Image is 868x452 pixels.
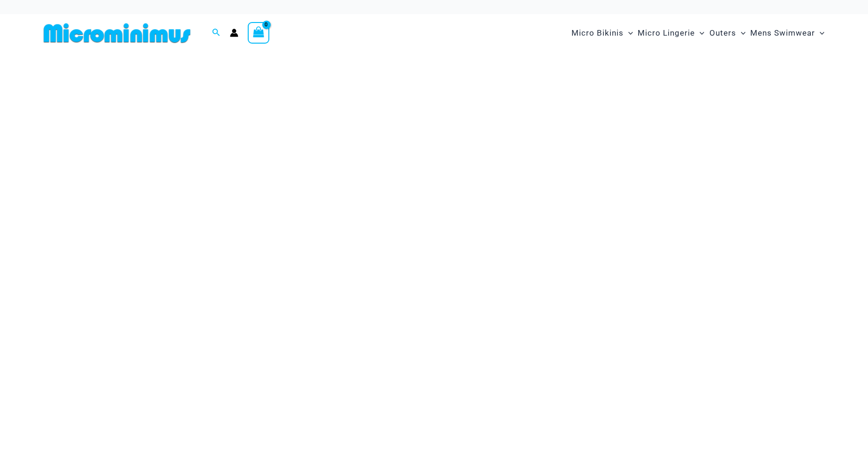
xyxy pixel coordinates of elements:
[624,21,633,45] span: Menu Toggle
[638,21,695,45] span: Micro Lingerie
[571,21,624,45] span: Micro Bikinis
[38,62,830,331] img: Waves Breaking Ocean Bikini Pack
[709,21,736,45] span: Outers
[568,17,828,49] nav: Site Navigation
[815,21,824,45] span: Menu Toggle
[569,19,635,47] a: Micro BikinisMenu ToggleMenu Toggle
[248,22,269,44] a: View Shopping Cart, empty
[748,19,827,47] a: Mens SwimwearMenu ToggleMenu Toggle
[230,29,238,37] a: Account icon link
[707,19,748,47] a: OutersMenu ToggleMenu Toggle
[40,23,194,44] img: MM SHOP LOGO FLAT
[750,21,815,45] span: Mens Swimwear
[635,19,707,47] a: Micro LingerieMenu ToggleMenu Toggle
[212,27,221,39] a: Search icon link
[736,21,746,45] span: Menu Toggle
[695,21,704,45] span: Menu Toggle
